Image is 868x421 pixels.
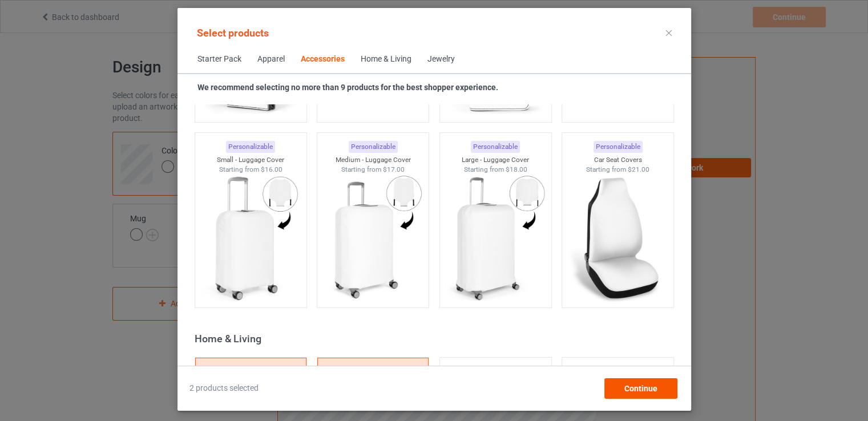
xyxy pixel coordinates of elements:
div: Home & Living [194,332,679,345]
div: Personalizable [593,141,642,153]
div: Starting from [195,165,306,175]
span: $18.00 [505,165,527,173]
div: Medium - Luggage Cover [317,155,429,165]
span: $16.00 [260,165,282,173]
div: Starting from [439,165,551,175]
span: Starter Pack [189,46,249,73]
div: Large - Luggage Cover [439,155,551,165]
span: Continue [624,384,657,393]
div: Accessories [301,54,345,65]
span: $21.00 [628,165,649,173]
div: Starting from [317,165,429,175]
div: Home & Living [361,54,411,65]
div: Starting from [562,165,673,175]
div: Continue [604,378,677,399]
div: Personalizable [471,141,520,153]
img: regular.jpg [322,174,424,302]
div: Personalizable [226,141,275,153]
strong: We recommend selecting no more than 9 products for the best shopper experience. [197,83,498,92]
span: Select products [197,27,269,39]
img: regular.jpg [567,174,669,302]
div: Jewelry [427,54,455,65]
div: Personalizable [348,141,397,153]
span: 2 products selected [189,383,259,394]
img: regular.jpg [199,174,301,302]
img: regular.jpg [444,174,546,302]
div: Apparel [257,54,285,65]
div: Car Seat Covers [562,155,673,165]
div: Small - Luggage Cover [195,155,306,165]
span: $17.00 [383,165,405,173]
